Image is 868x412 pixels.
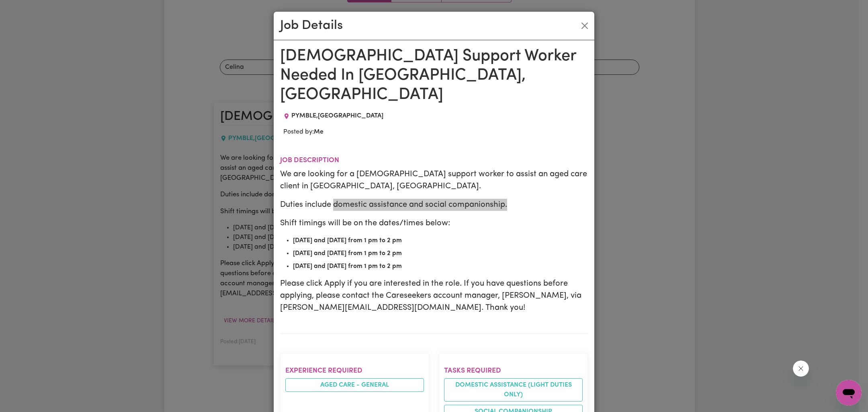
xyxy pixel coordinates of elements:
h2: Tasks required [444,367,583,375]
li: Domestic assistance (light duties only) [444,378,583,402]
div: Job location: PYMBLE, New South Wales [280,111,387,121]
p: Please click Apply if you are interested in the role. If you have questions before applying, plea... [280,278,588,314]
p: We are looking for a [DEMOGRAPHIC_DATA] support worker to assist an aged care client in [GEOGRAPH... [280,168,588,192]
button: Close [578,19,591,32]
iframe: Close message [793,360,809,377]
h2: Experience required [285,367,424,375]
iframe: Button to launch messaging window [836,380,862,406]
li: Aged care - General [285,378,424,392]
span: Need any help? [5,6,49,12]
li: [DATE] and [DATE] from 1 pm to 2 pm [293,236,588,245]
b: Me [314,129,323,135]
p: Duties include domestic assistance and social companionship. [280,199,588,211]
h2: Job description [280,156,588,165]
li: [DATE] and [DATE] from 1 pm to 2 pm [293,262,588,271]
span: PYMBLE , [GEOGRAPHIC_DATA] [291,113,383,119]
h2: Job Details [280,18,343,33]
p: Shift timings will be on the dates/times below: [280,217,588,229]
span: Posted by: [283,129,323,135]
h1: [DEMOGRAPHIC_DATA] Support Worker Needed In [GEOGRAPHIC_DATA], [GEOGRAPHIC_DATA] [280,47,588,105]
li: [DATE] and [DATE] from 1 pm to 2 pm [293,249,588,258]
